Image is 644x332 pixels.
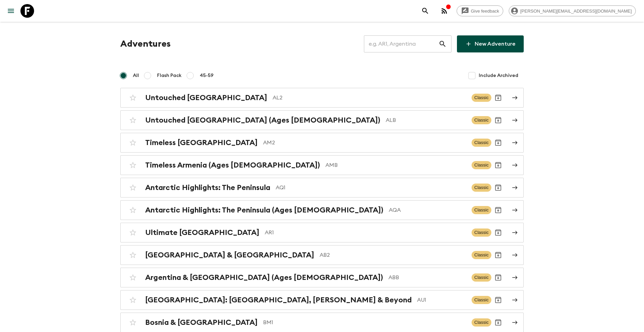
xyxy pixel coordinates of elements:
p: ALB [386,116,466,124]
h2: Timeless [GEOGRAPHIC_DATA] [145,138,258,147]
span: Classic [472,318,491,327]
span: Include Archived [479,72,518,79]
span: 45-59 [200,72,214,79]
h2: Argentina & [GEOGRAPHIC_DATA] (Ages [DEMOGRAPHIC_DATA]) [145,273,383,282]
p: AR1 [265,228,466,237]
a: [GEOGRAPHIC_DATA] & [GEOGRAPHIC_DATA]AB2ClassicArchive [120,245,524,265]
input: e.g. AR1, Argentina [364,34,439,53]
h2: [GEOGRAPHIC_DATA] & [GEOGRAPHIC_DATA] [145,251,314,259]
a: [GEOGRAPHIC_DATA]: [GEOGRAPHIC_DATA], [PERSON_NAME] & BeyondAU1ClassicArchive [120,290,524,310]
a: Untouched [GEOGRAPHIC_DATA] (Ages [DEMOGRAPHIC_DATA])ALBClassicArchive [120,110,524,130]
h2: Ultimate [GEOGRAPHIC_DATA] [145,228,259,237]
h2: Untouched [GEOGRAPHIC_DATA] [145,93,267,102]
button: Archive [491,316,505,329]
button: search adventures [418,4,432,18]
a: Untouched [GEOGRAPHIC_DATA]AL2ClassicArchive [120,88,524,108]
button: Archive [491,113,505,127]
h2: Timeless Armenia (Ages [DEMOGRAPHIC_DATA]) [145,161,320,170]
a: Timeless [GEOGRAPHIC_DATA]AM2ClassicArchive [120,133,524,153]
span: Classic [472,139,491,147]
h1: Adventures [120,37,171,51]
span: Classic [472,161,491,169]
span: Classic [472,251,491,259]
button: Archive [491,158,505,172]
span: [PERSON_NAME][EMAIL_ADDRESS][DOMAIN_NAME] [517,9,635,14]
a: Ultimate [GEOGRAPHIC_DATA]AR1ClassicArchive [120,223,524,242]
p: AQA [389,206,466,214]
span: Classic [472,206,491,214]
span: Classic [472,116,491,124]
span: Flash Pack [157,72,182,79]
button: Archive [491,91,505,105]
span: Give feedback [467,9,503,14]
p: ABB [388,273,466,282]
p: AL2 [273,94,466,102]
h2: Untouched [GEOGRAPHIC_DATA] (Ages [DEMOGRAPHIC_DATA]) [145,116,380,125]
div: [PERSON_NAME][EMAIL_ADDRESS][DOMAIN_NAME] [509,5,636,16]
button: Archive [491,271,505,284]
span: All [133,72,139,79]
h2: Antarctic Highlights: The Peninsula (Ages [DEMOGRAPHIC_DATA]) [145,206,383,215]
span: Classic [472,296,491,304]
a: Antarctic Highlights: The PeninsulaAQ1ClassicArchive [120,178,524,197]
p: AQ1 [276,184,466,192]
button: menu [4,4,18,18]
a: Give feedback [457,5,503,16]
p: AMB [325,161,466,169]
p: AM2 [263,139,466,147]
a: Timeless Armenia (Ages [DEMOGRAPHIC_DATA])AMBClassicArchive [120,155,524,175]
span: Classic [472,273,491,282]
button: Archive [491,248,505,262]
a: Argentina & [GEOGRAPHIC_DATA] (Ages [DEMOGRAPHIC_DATA])ABBClassicArchive [120,268,524,287]
button: Archive [491,181,505,194]
span: Classic [472,184,491,192]
span: Classic [472,94,491,102]
h2: Bosnia & [GEOGRAPHIC_DATA] [145,318,258,327]
span: Classic [472,228,491,237]
a: Antarctic Highlights: The Peninsula (Ages [DEMOGRAPHIC_DATA])AQAClassicArchive [120,200,524,220]
button: Archive [491,136,505,149]
p: AB2 [320,251,466,259]
p: AU1 [417,296,466,304]
button: Archive [491,226,505,239]
button: Archive [491,203,505,217]
p: BM1 [263,318,466,327]
h2: [GEOGRAPHIC_DATA]: [GEOGRAPHIC_DATA], [PERSON_NAME] & Beyond [145,296,412,304]
h2: Antarctic Highlights: The Peninsula [145,183,270,192]
button: Archive [491,293,505,307]
a: New Adventure [457,35,524,52]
